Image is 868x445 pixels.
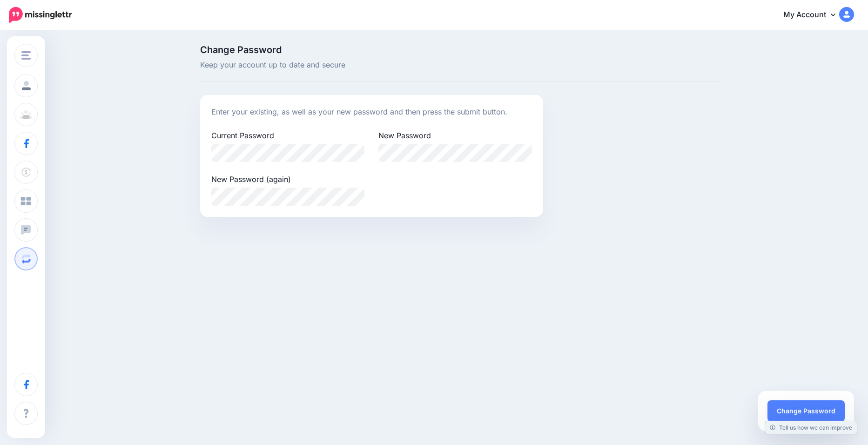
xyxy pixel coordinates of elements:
label: New Password (again) [211,174,364,185]
span: Keep your account up to date and secure [200,59,543,71]
img: Missinglettr [9,7,72,23]
p: Enter your existing, as well as your new password and then press the submit button. [211,106,532,118]
label: New Password [378,130,532,141]
button: Change Password [767,400,845,422]
a: Tell us how we can improve [765,421,857,434]
a: My Account [774,4,854,27]
span: Change Password [200,45,543,54]
img: menu.png [21,51,31,60]
label: Current Password [211,130,364,141]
